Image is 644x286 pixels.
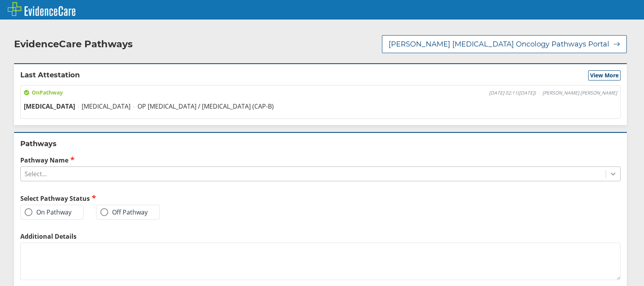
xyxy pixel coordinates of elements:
[24,89,63,97] span: On Pathway
[590,71,619,79] span: View More
[20,139,621,148] h2: Pathways
[588,70,621,80] button: View More
[25,208,71,216] label: On Pathway
[20,232,621,241] label: Additional Details
[20,156,621,164] label: Pathway Name
[542,90,617,96] span: [PERSON_NAME] [PERSON_NAME]
[14,38,133,50] h2: EvidenceCare Pathways
[20,194,318,203] h2: Select Pathway Status
[24,102,75,111] span: [MEDICAL_DATA]
[8,2,75,16] img: EvidenceCare
[20,70,80,80] h2: Last Attestation
[489,90,536,96] span: [DATE] 02:11 ( [DATE] )
[389,39,609,49] span: [PERSON_NAME] [MEDICAL_DATA] Oncology Pathways Portal
[382,35,627,53] button: [PERSON_NAME] [MEDICAL_DATA] Oncology Pathways Portal
[82,102,130,111] span: [MEDICAL_DATA]
[137,102,274,111] span: OP [MEDICAL_DATA] / [MEDICAL_DATA] (CAP-B)
[25,170,47,178] div: Select...
[100,208,148,216] label: Off Pathway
